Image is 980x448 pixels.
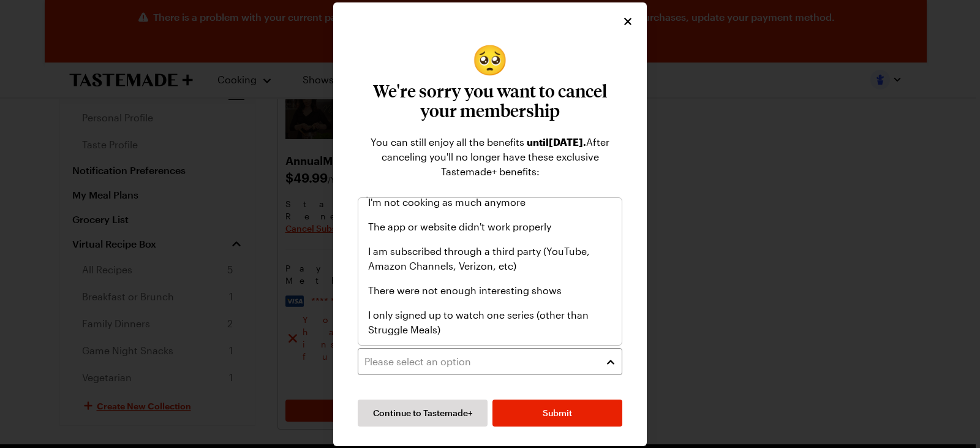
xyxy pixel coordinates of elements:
span: I'm not cooking as much anymore [368,195,526,210]
span: The app or website didn't work properly [368,219,551,234]
div: Please select an option [358,197,622,346]
span: I only signed up to watch one series (other than Struggle Meals) [368,308,612,337]
span: I am subscribed through a third party (YouTube, Amazon Channels, Verizon, etc) [368,244,612,273]
button: Please select an option [358,348,622,375]
span: There were not enough interesting shows [368,283,562,298]
div: Please select an option [364,354,597,369]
